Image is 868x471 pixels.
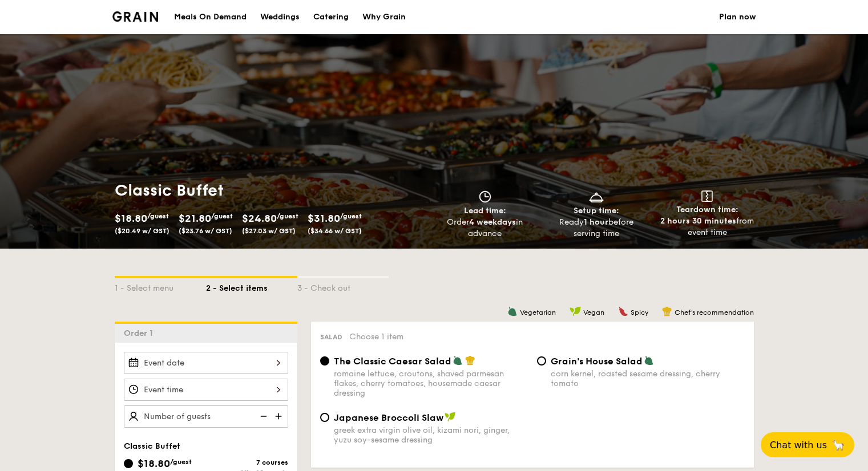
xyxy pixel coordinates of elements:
[334,412,443,423] span: Japanese Broccoli Slaw
[349,332,403,342] span: Choose 1 item
[308,212,340,225] span: $31.80
[277,212,298,220] span: /guest
[453,355,463,366] img: icon-vegetarian.fe4039eb.svg
[477,190,494,203] img: icon-clock.2db775ea.svg
[656,216,758,238] div: from event time
[124,379,288,401] input: Event time
[124,328,158,338] span: Order 1
[588,190,605,203] img: icon-dish.430c3a2e.svg
[271,405,288,427] img: icon-add.58712e84.svg
[434,217,536,239] div: Order in advance
[660,216,736,226] strong: 2 hours 30 minutes
[115,212,147,225] span: $18.80
[320,333,342,341] span: Salad
[112,11,159,22] a: Logotype
[831,438,845,452] span: 🦙
[115,278,206,294] div: 1 - Select menu
[618,306,628,316] img: icon-spicy.37a8142b.svg
[340,212,362,220] span: /guest
[179,212,211,225] span: $21.80
[469,217,516,227] strong: 4 weekdays
[254,405,271,427] img: icon-reduce.1d2dbef1.svg
[124,352,288,374] input: Event date
[206,458,288,466] div: 7 courses
[124,441,180,451] span: Classic Buffet
[631,308,648,316] span: Spicy
[206,278,297,294] div: 2 - Select items
[465,355,475,366] img: icon-chef-hat.a58ddaea.svg
[115,227,169,235] span: ($20.49 w/ GST)
[115,180,430,201] h1: Classic Buffet
[242,227,296,235] span: ($27.03 w/ GST)
[701,190,713,202] img: icon-teardown.65201eee.svg
[334,369,528,398] div: romaine lettuce, croutons, shaved parmesan flakes, cherry tomatoes, housemade caesar dressing
[112,11,159,22] img: Grain
[584,217,608,227] strong: 1 hour
[545,217,647,239] div: Ready before serving time
[334,356,451,367] span: The Classic Caesar Salad
[320,413,329,422] input: Japanese Broccoli Slawgreek extra virgin olive oil, kizami nori, ginger, yuzu soy-sesame dressing
[124,459,133,468] input: $18.80/guest($20.49 w/ GST)7 coursesMin 40 guests
[211,212,233,220] span: /guest
[334,425,528,445] div: greek extra virgin olive oil, kizami nori, ginger, yuzu soy-sesame dressing
[445,412,456,422] img: icon-vegan.f8ff3823.svg
[124,405,288,428] input: Number of guests
[644,355,654,366] img: icon-vegetarian.fe4039eb.svg
[761,432,854,457] button: Chat with us🦙
[675,308,754,316] span: Chef's recommendation
[551,369,745,388] div: corn kernel, roasted sesame dressing, cherry tomato
[179,227,232,235] span: ($23.76 w/ GST)
[242,212,277,225] span: $24.80
[583,308,604,316] span: Vegan
[147,212,169,220] span: /guest
[570,306,581,316] img: icon-vegan.f8ff3823.svg
[320,356,329,366] input: The Classic Caesar Saladromaine lettuce, croutons, shaved parmesan flakes, cherry tomatoes, house...
[537,356,546,366] input: Grain's House Saladcorn kernel, roasted sesame dressing, cherry tomato
[297,278,389,294] div: 3 - Check out
[308,227,362,235] span: ($34.66 w/ GST)
[551,356,643,367] span: Grain's House Salad
[574,206,619,216] span: Setup time:
[520,308,556,316] span: Vegetarian
[170,458,192,466] span: /guest
[662,306,672,316] img: icon-chef-hat.a58ddaea.svg
[770,440,827,450] span: Chat with us
[676,205,738,214] span: Teardown time:
[138,457,170,470] span: $18.80
[507,306,518,316] img: icon-vegetarian.fe4039eb.svg
[464,206,506,216] span: Lead time:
